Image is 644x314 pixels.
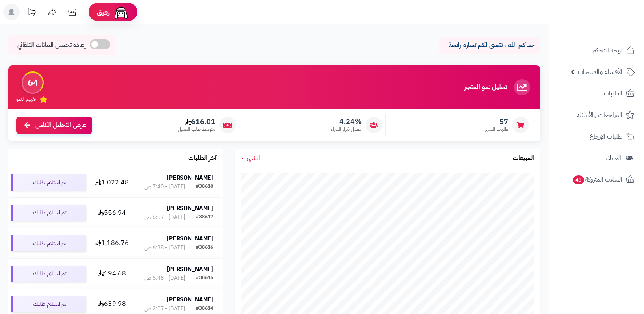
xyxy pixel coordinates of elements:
div: [DATE] - 7:40 ص [144,183,185,191]
a: المراجعات والأسئلة [554,105,639,125]
span: 57 [485,117,508,126]
span: طلبات الإرجاع [590,131,622,142]
span: الشهر [247,153,260,163]
span: متوسط طلب العميل [178,126,215,133]
h3: المبيعات [513,155,534,162]
h3: آخر الطلبات [188,155,217,162]
span: معدل تكرار الشراء [331,126,362,133]
span: لوحة التحكم [592,45,622,56]
a: عرض التحليل الكامل [16,117,92,134]
span: 43 [573,175,584,184]
a: تحديثات المنصة [22,4,42,22]
span: عرض التحليل الكامل [35,121,86,130]
div: تم استلام طلبك [11,174,86,191]
a: السلات المتروكة43 [554,170,639,189]
div: تم استلام طلبك [11,205,86,221]
td: 1,022.48 [89,167,135,197]
a: لوحة التحكم [554,41,639,60]
h3: تحليل نمو المتجر [464,84,507,91]
td: 194.68 [89,259,135,289]
a: العملاء [554,148,639,168]
div: [DATE] - 6:38 ص [144,244,185,252]
strong: [PERSON_NAME] [167,204,213,212]
div: تم استلام طلبك [11,235,86,251]
strong: [PERSON_NAME] [167,234,213,243]
span: 4.24% [331,117,362,126]
span: رفيق [97,7,110,17]
div: [DATE] - 6:57 ص [144,213,185,221]
a: طلبات الإرجاع [554,127,639,146]
a: الطلبات [554,84,639,103]
div: [DATE] - 2:07 ص [144,305,185,313]
td: 556.94 [89,198,135,228]
span: الأقسام والمنتجات [578,66,622,78]
a: الشهر [241,154,260,163]
span: طلبات الشهر [485,126,508,133]
span: العملاء [605,152,621,164]
div: #38614 [196,305,213,313]
p: حياكم الله ، نتمنى لكم تجارة رابحة [445,41,534,50]
span: تقييم النمو [16,96,36,103]
img: logo-2.png [589,22,636,39]
span: الطلبات [604,88,622,99]
div: #38618 [196,183,213,191]
strong: [PERSON_NAME] [167,265,213,273]
strong: [PERSON_NAME] [167,173,213,182]
img: ai-face.png [113,4,129,20]
div: [DATE] - 5:48 ص [144,274,185,282]
div: تم استلام طلبك [11,266,86,282]
span: 616.01 [178,117,215,126]
div: #38616 [196,244,213,252]
span: السلات المتروكة [572,174,622,185]
div: #38617 [196,213,213,221]
strong: [PERSON_NAME] [167,295,213,304]
span: إعادة تحميل البيانات التلقائي [17,41,86,50]
div: تم استلام طلبك [11,296,86,312]
div: #38615 [196,274,213,282]
span: المراجعات والأسئلة [577,109,622,121]
td: 1,186.76 [89,228,135,258]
